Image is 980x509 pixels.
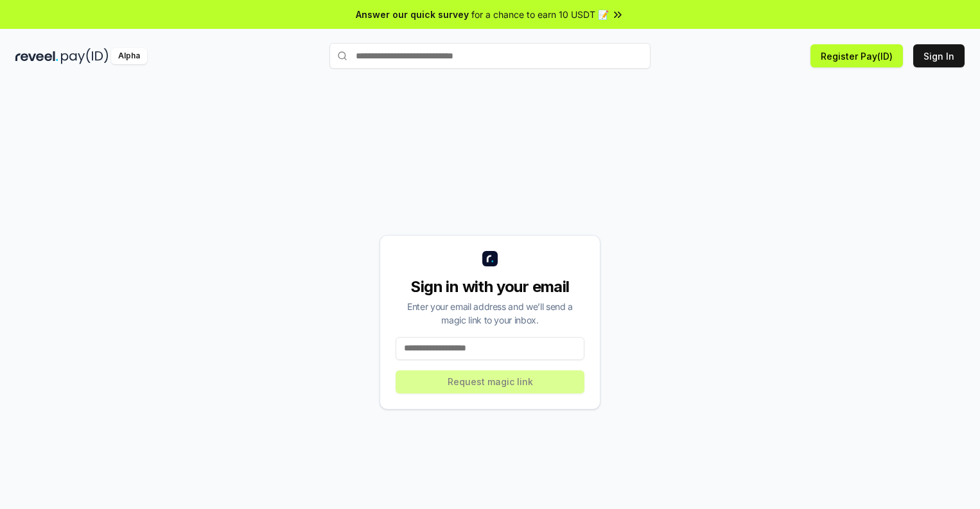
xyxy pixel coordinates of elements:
img: reveel_dark [15,48,58,64]
div: Enter your email address and we’ll send a magic link to your inbox. [396,300,584,327]
button: Register Pay(ID) [810,44,903,67]
span: Answer our quick survey [356,8,469,21]
img: logo_small [482,251,498,266]
div: Sign in with your email [396,277,584,297]
img: pay_id [61,48,109,64]
span: for a chance to earn 10 USDT 📝 [471,8,609,21]
div: Alpha [111,48,147,64]
button: Sign In [913,44,965,67]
